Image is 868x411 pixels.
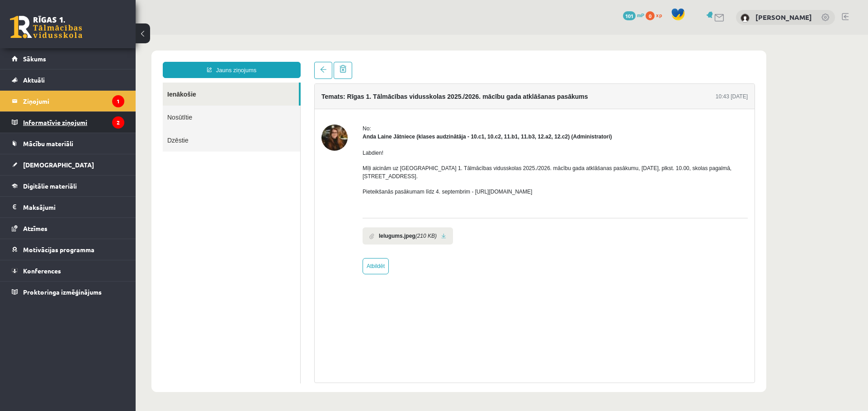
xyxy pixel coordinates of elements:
a: Atbildēt [227,223,253,240]
a: Nosūtītie [27,71,165,94]
strong: Anda Laine Jātniece (klases audzinātāja - 10.c1, 10.c2, 11.b1, 11.b3, 12.a2, 12.c2) (Administratori) [227,99,476,105]
span: Motivācijas programma [23,245,94,254]
span: mP [637,11,644,18]
a: Atzīmes [12,218,124,239]
span: Digitālie materiāli [23,182,77,190]
span: 101 [623,11,636,20]
i: 1 [112,95,124,107]
a: Sākums [12,48,124,69]
a: Aktuāli [12,69,124,90]
legend: Maksājumi [23,197,124,217]
div: No: [227,90,612,98]
span: Mācību materiāli [23,139,73,148]
a: [PERSON_NAME] [755,13,812,22]
a: Jauns ziņojums [27,27,165,43]
a: Motivācijas programma [12,239,124,260]
span: Proktoringa izmēģinājums [23,288,102,296]
span: 0 [646,11,655,20]
span: Konferences [23,267,61,275]
legend: Ziņojumi [23,91,124,111]
a: [DEMOGRAPHIC_DATA] [12,154,124,175]
img: Anda Laine Jātniece (klases audzinātāja - 10.c1, 10.c2, 11.b1, 11.b3, 12.a2, 12.c2) [186,90,212,116]
a: Maksājumi [12,197,124,217]
img: Markuss Orlovs [741,14,750,23]
span: Atzīmes [23,224,47,232]
p: Labdien! [227,114,612,122]
span: xp [656,11,662,18]
a: Dzēstie [27,94,165,117]
p: Pieteikšanās pasākumam līdz 4. septembrim - [URL][DOMAIN_NAME] [227,153,612,161]
a: Ienākošie [27,48,163,71]
a: Digitālie materiāli [12,175,124,196]
a: Mācību materiāli [12,133,124,154]
h4: Temats: Rīgas 1. Tālmācības vidusskolas 2025./2026. mācību gada atklāšanas pasākums [186,58,453,65]
i: 2 [112,116,124,129]
a: 0 xp [646,11,666,18]
legend: Informatīvie ziņojumi [23,112,124,133]
p: Mīļi aicinām uz [GEOGRAPHIC_DATA] 1. Tālmācības vidusskolas 2025./2026. mācību gada atklāšanas pa... [227,129,612,146]
a: Proktoringa izmēģinājums [12,282,124,302]
i: (210 KB) [280,197,301,205]
a: Konferences [12,260,124,281]
a: Informatīvie ziņojumi2 [12,112,124,133]
span: Aktuāli [23,76,45,84]
a: Ziņojumi1 [12,91,124,111]
span: Sākums [23,55,46,63]
span: [DEMOGRAPHIC_DATA] [23,161,94,169]
a: Rīgas 1. Tālmācības vidusskola [10,16,82,38]
div: 10:43 [DATE] [580,58,612,66]
b: Ielugums.jpeg [243,197,280,205]
a: 101 mP [623,11,644,18]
